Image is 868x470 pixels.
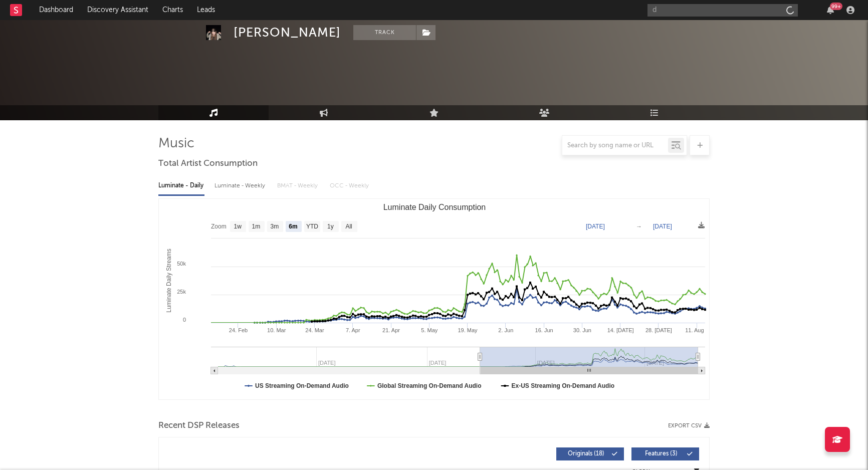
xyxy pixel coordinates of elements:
text: 24. Mar [305,327,324,333]
text: 21. Apr [382,327,400,333]
button: Features(3) [631,447,699,460]
text: 30. Jun [573,327,591,333]
text: Global Streaming On-Demand Audio [377,382,482,389]
div: [PERSON_NAME] [234,25,341,40]
div: 99 + [830,3,842,10]
text: 6m [289,223,297,230]
span: Total Artist Consumption [158,158,258,170]
text: 1m [252,223,261,230]
input: Search for artists [647,4,798,17]
text: 24. Feb [229,327,248,333]
text: 3m [271,223,279,230]
text: 16. Jun [535,327,553,333]
text: [DATE] [586,223,605,230]
text: 0 [183,317,186,323]
span: Originals ( 18 ) [563,451,609,457]
text: 14. [DATE] [607,327,634,333]
text: Zoom [211,223,227,230]
text: 11. Aug [685,327,704,333]
text: 7. Apr [346,327,360,333]
text: YTD [306,223,318,230]
svg: Luminate Daily Consumption [159,199,710,399]
text: → [636,223,642,230]
button: Originals(18) [556,447,624,460]
input: Search by song name or URL [562,142,668,150]
text: Ex-US Streaming On-Demand Audio [512,382,615,389]
span: Features ( 3 ) [638,451,684,457]
text: 2. Jun [498,327,513,333]
button: Track [353,25,416,40]
text: 28. [DATE] [645,327,672,333]
text: 25k [177,289,186,295]
div: Luminate - Daily [158,177,204,194]
text: 1y [327,223,334,230]
text: US Streaming On-Demand Audio [255,382,349,389]
text: 50k [177,261,186,267]
div: Luminate - Weekly [214,177,267,194]
text: All [345,223,352,230]
text: Luminate Daily Streams [165,249,172,312]
button: Export CSV [668,423,710,429]
text: Luminate Daily Consumption [383,203,486,211]
button: 99+ [827,6,834,14]
text: 5. May [421,327,438,333]
span: Recent DSP Releases [158,420,240,432]
text: 10. Mar [267,327,286,333]
text: 19. May [458,327,478,333]
text: [DATE] [653,223,672,230]
text: 1w [234,223,242,230]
